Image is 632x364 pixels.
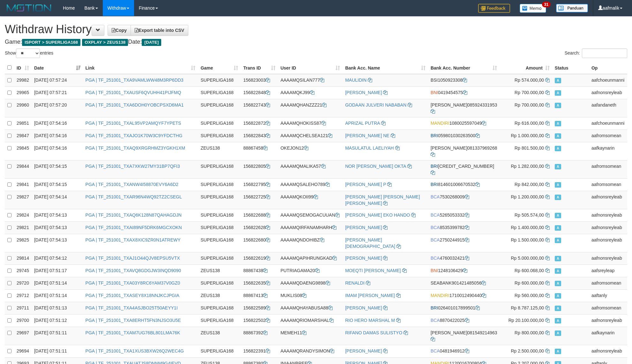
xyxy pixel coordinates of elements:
td: 8870422025 [428,314,500,327]
a: PGA | TF_251001_TXAVQ8GDGJW3INQD9090 [86,268,181,273]
td: AAAAMQIRFANAMHARH [278,221,343,234]
td: aafchoeunmanni [589,117,627,130]
td: AAAAMQNDOHIBZ [278,234,343,252]
span: MANDIRI [431,121,449,126]
td: 88867392 [241,327,278,345]
td: aafnonsreyleab [589,86,627,99]
td: SUPERLIGA168 [198,86,241,99]
td: aaftanly [589,289,627,302]
td: AAAAMQCHELSEA121 [278,130,343,142]
td: 156822725 [241,191,278,209]
span: Approved - Marked by aaftanly [555,293,561,299]
a: PGA | TF_251001_TXA4ASJBO25T50AEYY1I [86,305,178,310]
td: 29965 [14,86,32,99]
span: Rp 560.000,00 [515,293,544,298]
td: SUPERLIGA168 [198,277,241,289]
td: 5265053332 [428,209,500,221]
td: aafnonsreyleab [589,252,627,264]
td: [DATE] 07:54:15 [32,160,83,178]
span: [PERSON_NAME] [431,102,467,108]
span: Approved - Marked by aafromsomean [555,281,561,286]
a: PGA | TF_251001_TXA7XKW27MY31BP7QFI3 [86,164,180,169]
td: 156822589 [241,302,278,314]
td: 8535399782 [428,221,500,234]
span: Rp 505.574,00 [515,212,544,218]
span: BRI [431,164,438,169]
a: PGA | TF_251001_TXAJ1O44QJV8EPSU5VTX [86,256,180,261]
a: PGA | TF_251001_TXAQ9XRGRHMZ3YGKH1XM [86,145,185,151]
span: Rp 800.000,00 [515,330,544,335]
td: 814601006670532 [428,178,500,191]
td: 156822872 [241,117,278,130]
a: IMAM [PERSON_NAME] [345,293,395,298]
td: 1080025597049 [428,117,500,130]
span: [PERSON_NAME] [431,145,467,151]
a: PGA | TF_251001_TXAI89NF5DRK6MGCXOKN [86,225,182,230]
td: AAAAMQHANZZZ21 [278,99,343,117]
td: 156822680 [241,234,278,252]
td: SUPERLIGA168 [198,345,241,357]
span: ISPORT > SUPERLIGA168 [22,39,80,46]
span: Approved - Marked by aafnonsreyleab [555,238,561,243]
a: PGA | TF_251001_TXA6DOH0YOBCPSXD6MA1 [86,102,184,108]
span: Rp 842.000,00 [515,182,544,187]
a: MOEQTI [PERSON_NAME] [345,268,401,273]
label: Show entries [5,48,53,58]
span: SEABANK [431,280,452,286]
a: [PERSON_NAME] [345,225,382,230]
th: Status [552,62,589,74]
td: 29845 [14,142,32,160]
td: [DATE] 07:54:13 [32,234,83,252]
td: [DATE] 07:51:14 [32,289,83,302]
td: 156822848 [241,86,278,99]
td: aafnonsreyleab [589,314,627,327]
td: aafromsomean [589,302,627,314]
td: SUPERLIGA168 [198,252,241,264]
td: 156822635 [241,277,278,289]
span: Rp 20.100.000,00 [508,318,544,323]
span: BCA [431,318,440,323]
a: PGA | TF_251001_TXAX8XIC9ZR0N1ATREWY [86,237,181,242]
span: BNI [431,268,438,273]
a: Export table into CSV [131,25,188,36]
td: 29982 [14,74,32,87]
td: AAAAMQMALIKA57 [278,160,343,178]
span: Rp 600.000,00 [515,280,544,286]
td: 29711 [14,302,32,314]
span: Approved - Marked by aafromsomean [555,164,561,169]
span: BRI [431,182,438,187]
td: AAAAMQKJ99 [278,86,343,99]
td: 156822805 [241,160,278,178]
a: Copy [108,25,131,36]
a: PGA | TF_251001_TXAL95VP2AMQYF7YPETS [86,121,181,126]
input: Search: [582,48,627,58]
td: 29844 [14,160,32,178]
td: 88867458 [241,142,278,160]
td: [DATE] 07:51:11 [32,345,83,357]
td: aafkaynarin [589,142,627,160]
span: Approved - Marked by aafchoeunmanni [555,78,561,83]
span: Copy [112,28,127,33]
td: 29720 [14,277,32,289]
span: BRI [431,305,438,310]
td: SUPERLIGA168 [198,234,241,252]
td: 7530268009 [428,191,500,209]
span: Rp 700.000,00 [515,102,544,108]
th: Game: activate to sort column ascending [198,62,241,74]
td: 156822843 [241,130,278,142]
td: 29827 [14,191,32,209]
td: ZEUS138 [198,264,241,277]
a: PGA | TF_251001_TXAM7UG76BL801LMA76K [86,330,180,335]
td: 1050923308 [428,74,500,87]
td: 29712 [14,289,32,302]
th: Op [589,62,627,74]
td: aafchoeunmanni [589,74,627,87]
span: BCA [431,256,440,261]
td: AAAAMQSILAN777 [278,74,343,87]
span: Rp 574.000,00 [515,78,544,83]
td: aafromsomean [589,277,627,289]
td: 156822502 [241,314,278,327]
a: PGA | TF_251001_TXA03Y8RC6YAM37V0GZ0 [86,280,180,286]
span: BCA [431,348,440,353]
a: PGA | TF_251001_TXAJO1K70W3C9YFDCTHG [86,133,183,138]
